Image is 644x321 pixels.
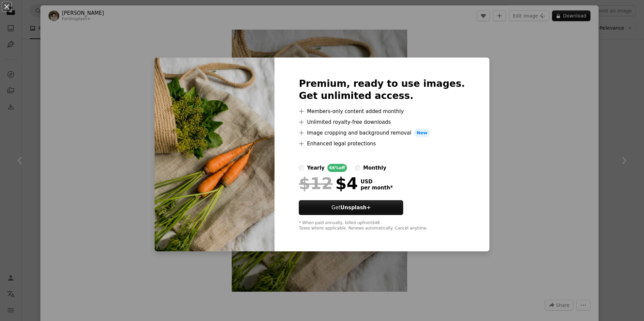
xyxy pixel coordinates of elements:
[299,165,304,171] input: yearly66%off
[341,205,371,211] strong: Unsplash+
[414,129,430,137] span: New
[155,58,275,251] img: premium_photo-1664551735276-cdcc3ad7b596
[299,175,332,192] span: $12
[363,164,386,172] div: monthly
[360,179,393,185] span: USD
[360,185,393,191] span: per month *
[299,200,403,215] button: GetUnsplash+
[355,165,360,171] input: monthly
[307,164,324,172] div: yearly
[299,175,358,192] div: $4
[299,220,465,231] div: * When paid annually, billed upfront $48 Taxes where applicable. Renews automatically. Cancel any...
[299,129,465,137] li: Image cropping and background removal
[299,78,465,102] h2: Premium, ready to use images. Get unlimited access.
[299,140,465,148] li: Enhanced legal protections
[327,164,347,172] div: 66% off
[299,118,465,126] li: Unlimited royalty-free downloads
[299,107,465,115] li: Members-only content added monthly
